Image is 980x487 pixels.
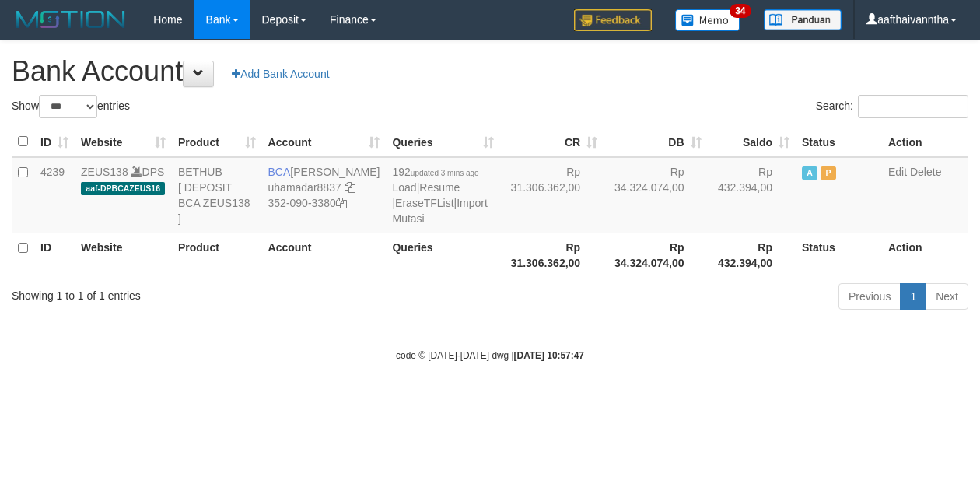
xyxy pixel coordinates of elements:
[268,181,341,194] a: uhamadar8837
[12,56,968,87] h1: Bank Account
[12,282,397,303] div: Showing 1 to 1 of 1 entries
[386,233,499,277] th: Queries
[574,9,652,31] img: Feedback.jpg
[386,127,499,157] th: Queries: activate to sort column ascending
[172,233,262,277] th: Product
[838,283,901,310] a: Previous
[796,233,882,277] th: Status
[500,233,604,277] th: Rp 31.306.362,00
[882,233,968,277] th: Action
[730,4,751,18] span: 34
[12,8,130,31] img: MOTION_logo.png
[336,197,347,209] a: Copy 3520903380 to clipboard
[75,157,172,233] td: DPS
[395,197,453,209] a: EraseTFList
[262,233,387,277] th: Account
[888,166,907,178] a: Edit
[926,283,968,310] a: Next
[858,95,968,118] input: Search:
[34,127,75,157] th: ID: activate to sort column ascending
[39,95,97,118] select: Showentries
[604,157,707,233] td: Rp 34.324.074,00
[708,127,796,157] th: Saldo: activate to sort column ascending
[816,95,968,118] label: Search:
[604,127,707,157] th: DB: activate to sort column ascending
[419,181,460,194] a: Resume
[262,157,387,233] td: [PERSON_NAME] 352-090-3380
[500,127,604,157] th: CR: activate to sort column ascending
[392,166,478,178] span: 192
[500,157,604,233] td: Rp 31.306.362,00
[708,157,796,233] td: Rp 432.394,00
[392,181,416,194] a: Load
[802,166,817,180] span: Active
[764,9,842,30] img: panduan.png
[268,166,291,178] span: BCA
[34,157,75,233] td: 4239
[75,233,172,277] th: Website
[604,233,707,277] th: Rp 34.324.074,00
[345,181,355,194] a: Copy uhamadar8837 to clipboard
[796,127,882,157] th: Status
[392,197,487,225] a: Import Mutasi
[222,61,339,87] a: Add Bank Account
[882,127,968,157] th: Action
[172,157,262,233] td: BETHUB [ DEPOSIT BCA ZEUS138 ]
[675,9,740,31] img: Button%20Memo.svg
[900,283,926,310] a: 1
[262,127,387,157] th: Account: activate to sort column ascending
[514,350,584,361] strong: [DATE] 10:57:47
[34,233,75,277] th: ID
[910,166,941,178] a: Delete
[821,166,836,180] span: Paused
[81,182,165,195] span: aaf-DPBCAZEUS16
[392,166,487,225] span: | | |
[396,350,584,361] small: code © [DATE]-[DATE] dwg |
[12,95,130,118] label: Show entries
[172,127,262,157] th: Product: activate to sort column ascending
[75,127,172,157] th: Website: activate to sort column ascending
[708,233,796,277] th: Rp 432.394,00
[81,166,128,178] a: ZEUS138
[411,169,479,177] span: updated 3 mins ago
